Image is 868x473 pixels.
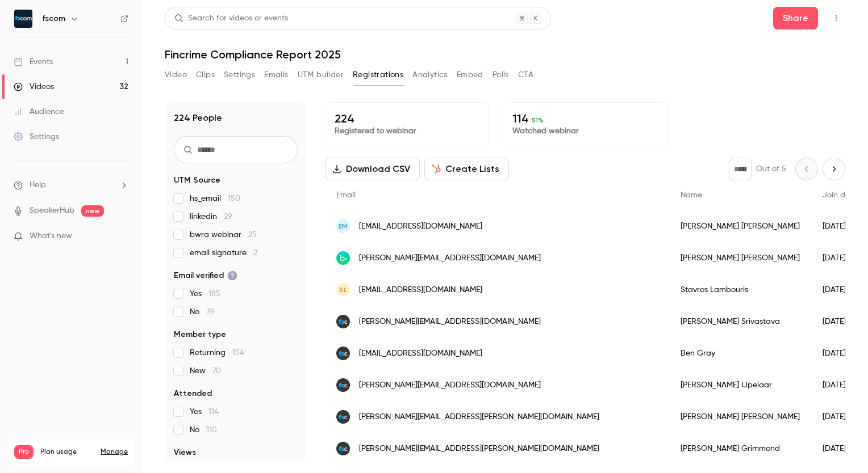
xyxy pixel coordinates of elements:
[30,205,74,217] a: SpeakerHub
[196,66,215,84] button: Clips
[253,249,257,257] span: 2
[823,191,858,199] span: Join date
[224,213,232,221] span: 29
[190,211,232,222] span: linkedin
[174,447,196,458] span: Views
[190,247,257,259] span: email signature
[336,378,350,392] img: fscom.co
[174,175,220,186] span: UTM Source
[518,66,533,84] button: CTA
[228,195,240,202] span: 150
[190,288,220,299] span: Yes
[823,158,845,180] button: Next page
[359,348,482,360] span: [EMAIL_ADDRESS][DOMAIN_NAME]
[336,410,350,424] img: fscom.co
[165,48,845,61] h1: Fincrime Compliance Report 2025
[681,191,702,199] span: Name
[827,9,845,27] button: Top Bar Actions
[424,158,509,180] button: Create Lists
[493,66,509,84] button: Polls
[42,13,65,24] h6: fscom
[756,163,786,175] p: Out of 5
[298,66,344,84] button: UTM builder
[14,10,32,28] img: fscom
[101,447,128,457] a: Manage
[224,66,255,84] button: Settings
[359,411,599,423] span: [PERSON_NAME][EMAIL_ADDRESS][PERSON_NAME][DOMAIN_NAME]
[174,270,237,281] span: Email verified
[359,379,541,391] span: [PERSON_NAME][EMAIL_ADDRESS][DOMAIN_NAME]
[248,231,257,239] span: 25
[165,66,187,84] button: Video
[412,66,448,84] button: Analytics
[30,230,72,242] span: What's new
[190,347,244,358] span: Returning
[353,66,403,84] button: Registrations
[206,308,215,316] span: 39
[669,242,811,274] div: [PERSON_NAME] [PERSON_NAME]
[336,251,350,265] img: blackbaud.co.uk
[359,252,541,264] span: [PERSON_NAME][EMAIL_ADDRESS][DOMAIN_NAME]
[339,221,348,231] span: EM
[14,56,53,67] div: Events
[359,221,482,233] span: [EMAIL_ADDRESS][DOMAIN_NAME]
[174,12,288,24] div: Search for videos or events
[669,274,811,306] div: Stavros Lambouris
[532,116,544,124] span: 51 %
[212,367,221,375] span: 70
[359,284,482,296] span: [EMAIL_ADDRESS][DOMAIN_NAME]
[208,290,220,298] span: 185
[190,365,221,377] span: New
[457,66,483,84] button: Embed
[206,426,217,434] span: 110
[669,433,811,464] div: [PERSON_NAME] Grimmond
[40,447,94,457] span: Plan usage
[208,408,219,416] span: 114
[669,401,811,433] div: [PERSON_NAME] [PERSON_NAME]
[81,205,104,217] span: new
[14,179,128,191] li: help-dropdown-opener
[335,112,479,125] p: 224
[190,229,257,240] span: bwra webinar
[359,443,599,455] span: [PERSON_NAME][EMAIL_ADDRESS][PERSON_NAME][DOMAIN_NAME]
[174,329,226,340] span: Member type
[773,7,818,29] button: Share
[174,111,222,125] h1: 224 People
[669,210,811,242] div: [PERSON_NAME] [PERSON_NAME]
[14,131,59,142] div: Settings
[190,424,217,436] span: No
[335,125,479,137] p: Registered to webinar
[339,285,347,295] span: SL
[325,158,420,180] button: Download CSV
[669,369,811,401] div: [PERSON_NAME] IJpelaar
[190,306,215,318] span: No
[190,406,219,417] span: Yes
[14,445,34,459] span: Pro
[336,191,356,199] span: Email
[669,306,811,337] div: [PERSON_NAME] Srivastava
[512,112,657,125] p: 114
[174,388,212,399] span: Attended
[512,125,657,137] p: Watched webinar
[264,66,288,84] button: Emails
[336,347,350,360] img: fscom.co
[669,337,811,369] div: Ben Gray
[190,193,240,204] span: hs_email
[115,231,128,242] iframe: Noticeable Trigger
[359,316,541,328] span: [PERSON_NAME][EMAIL_ADDRESS][DOMAIN_NAME]
[14,106,64,117] div: Audience
[336,315,350,328] img: fscom.co
[30,179,46,191] span: Help
[14,81,54,92] div: Videos
[232,349,244,357] span: 154
[336,442,350,455] img: fscom.co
